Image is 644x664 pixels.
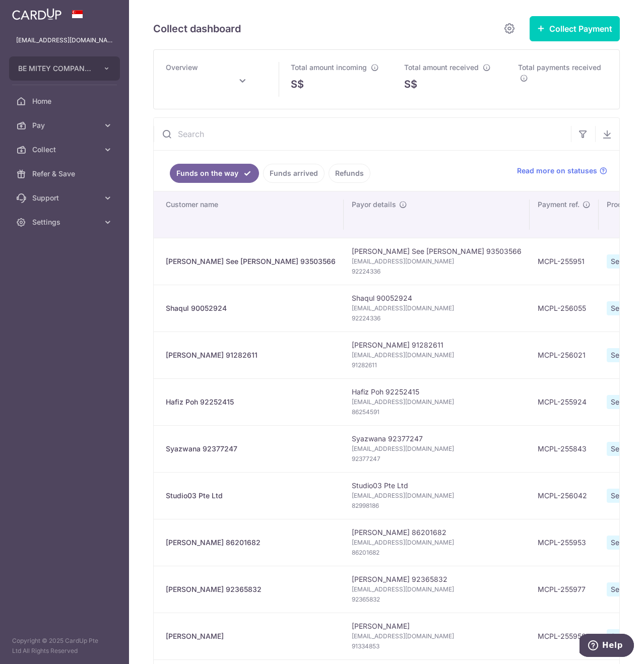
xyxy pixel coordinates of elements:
[291,77,304,92] span: S$
[166,256,336,267] div: [PERSON_NAME] See [PERSON_NAME] 93503566
[166,538,336,548] div: [PERSON_NAME] 86201682
[154,191,344,238] th: Customer name
[352,267,522,277] span: 92224336
[518,63,601,72] span: Total payments received
[404,63,479,72] span: Total amount received
[263,164,325,183] a: Funds arrived
[16,35,113,45] p: [EMAIL_ADDRESS][DOMAIN_NAME]
[352,303,522,313] span: [EMAIL_ADDRESS][DOMAIN_NAME]
[352,444,522,454] span: [EMAIL_ADDRESS][DOMAIN_NAME]
[352,501,522,511] span: 82998186
[530,519,599,566] td: MCPL-255953
[352,641,522,651] span: 91334853
[23,7,43,16] span: Help
[344,566,530,613] td: [PERSON_NAME] 92365832
[18,63,93,74] span: BE MITEY COMPANY PTE. LTD.
[32,193,99,203] span: Support
[579,634,634,659] iframe: Opens a widget where you can find more information
[530,566,599,613] td: MCPL-255977
[32,96,99,106] span: Home
[291,63,367,72] span: Total amount incoming
[166,491,336,501] div: Studio03 Pte Ltd
[530,378,599,425] td: MCPL-255924
[9,56,120,81] button: BE MITEY COMPANY PTE. LTD.
[344,378,530,425] td: Hafiz Poh 92252415
[344,331,530,378] td: [PERSON_NAME] 91282611
[344,238,530,285] td: [PERSON_NAME] See [PERSON_NAME] 93503566
[166,303,336,313] div: Shaqul 90052924
[352,397,522,407] span: [EMAIL_ADDRESS][DOMAIN_NAME]
[166,631,336,641] div: [PERSON_NAME]
[166,584,336,594] div: [PERSON_NAME] 92365832
[166,397,336,407] div: Hafiz Poh 92252415
[352,491,522,501] span: [EMAIL_ADDRESS][DOMAIN_NAME]
[530,16,620,41] button: Collect Payment
[154,118,571,150] input: Search
[344,425,530,472] td: Syazwana 92377247
[517,166,597,176] span: Read more on statuses
[166,444,336,454] div: Syazwana 92377247
[344,519,530,566] td: [PERSON_NAME] 86201682
[344,285,530,331] td: Shaqul 90052924
[530,613,599,659] td: MCPL-255959
[352,200,396,210] span: Payor details
[12,8,61,20] img: CardUp
[170,164,259,183] a: Funds on the way
[352,407,522,417] span: 86254591
[530,285,599,331] td: MCPL-256055
[32,217,99,227] span: Settings
[344,613,530,659] td: [PERSON_NAME]
[352,360,522,370] span: 91282611
[32,169,99,179] span: Refer & Save
[530,238,599,285] td: MCPL-255951
[352,454,522,464] span: 92377247
[166,63,198,72] span: Overview
[352,313,522,323] span: 92224336
[329,164,370,183] a: Refunds
[530,191,599,238] th: Payment ref.
[352,350,522,360] span: [EMAIL_ADDRESS][DOMAIN_NAME]
[32,145,99,155] span: Collect
[352,538,522,548] span: [EMAIL_ADDRESS][DOMAIN_NAME]
[404,77,417,92] span: S$
[32,120,99,130] span: Pay
[352,584,522,594] span: [EMAIL_ADDRESS][DOMAIN_NAME]
[166,350,336,360] div: [PERSON_NAME] 91282611
[352,631,522,641] span: [EMAIL_ADDRESS][DOMAIN_NAME]
[344,191,530,238] th: Payor details
[352,594,522,605] span: 92365832
[530,425,599,472] td: MCPL-255843
[352,548,522,558] span: 86201682
[344,472,530,519] td: Studio03 Pte Ltd
[538,200,579,210] span: Payment ref.
[530,472,599,519] td: MCPL-256042
[153,21,241,37] h5: Collect dashboard
[352,256,522,267] span: [EMAIL_ADDRESS][DOMAIN_NAME]
[530,331,599,378] td: MCPL-256021
[517,166,607,176] a: Read more on statuses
